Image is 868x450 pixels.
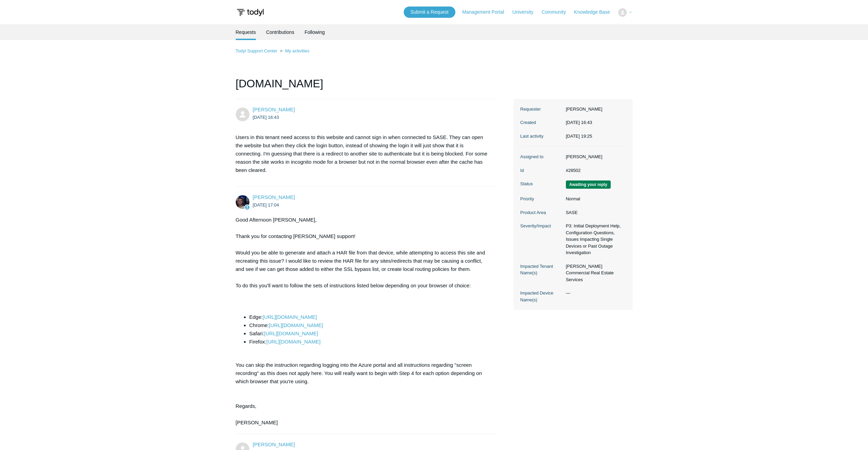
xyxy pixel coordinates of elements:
[236,6,265,19] img: Todyl Support Center Help Center home page
[520,106,562,113] dt: Requester
[236,48,277,53] a: Todyl Support Center
[542,9,573,16] a: Community
[404,7,455,18] a: Submit a Request
[266,24,295,40] a: Contributions
[249,329,491,338] li: Safari:
[462,9,511,16] a: Management Portal
[249,338,491,346] li: Firefox:
[285,48,309,53] a: My activities
[269,322,323,328] a: [URL][DOMAIN_NAME]
[253,441,295,447] span: Jacob Barry
[562,153,626,160] dd: [PERSON_NAME]
[236,216,491,427] div: Good Afternoon [PERSON_NAME], Thank you for contacting [PERSON_NAME] support! Would you be able t...
[267,339,321,345] a: [URL][DOMAIN_NAME]
[512,9,540,16] a: University
[520,223,562,229] dt: Severity/Impact
[253,441,295,447] a: [PERSON_NAME]
[566,134,592,139] time: 2025-09-29T19:25:37+00:00
[278,48,309,53] li: My activities
[566,180,611,189] span: We are waiting for you to respond
[263,314,317,320] a: [URL][DOMAIN_NAME]
[562,209,626,216] dd: SASE
[236,75,498,99] h1: [DOMAIN_NAME]
[264,330,318,336] a: [URL][DOMAIN_NAME]
[566,120,592,125] time: 2025-09-29T16:43:55+00:00
[520,180,562,187] dt: Status
[249,321,491,329] li: Chrome:
[562,196,626,202] dd: Normal
[253,194,295,200] span: Connor Davis
[253,202,279,208] time: 2025-09-29T17:04:23Z
[520,263,562,276] dt: Impacted Tenant Name(s)
[520,153,562,160] dt: Assigned to
[520,290,562,303] dt: Impacted Device Name(s)
[305,24,325,40] a: Following
[574,9,617,16] a: Knowledge Base
[253,115,279,120] time: 2025-09-29T16:43:55Z
[253,107,295,112] a: [PERSON_NAME]
[520,209,562,216] dt: Product Area
[562,167,626,174] dd: #28502
[520,133,562,140] dt: Last activity
[236,24,256,40] li: Requests
[562,223,626,256] dd: P3: Initial Deployment Help, Configuration Questions, Issues Impacting Single Devices or Past Out...
[236,133,491,174] p: Users in this tenant need access to this website and cannot sign in when connected to SASE. They ...
[562,106,626,113] dd: [PERSON_NAME]
[562,263,626,283] dd: [PERSON_NAME] Commercial Real Estate Services
[253,107,295,112] span: Jacob Barry
[249,313,491,321] li: Edge:
[253,194,295,200] a: [PERSON_NAME]
[520,119,562,126] dt: Created
[520,196,562,202] dt: Priority
[520,167,562,174] dt: Id
[236,48,279,53] li: Todyl Support Center
[562,290,626,297] dd: —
